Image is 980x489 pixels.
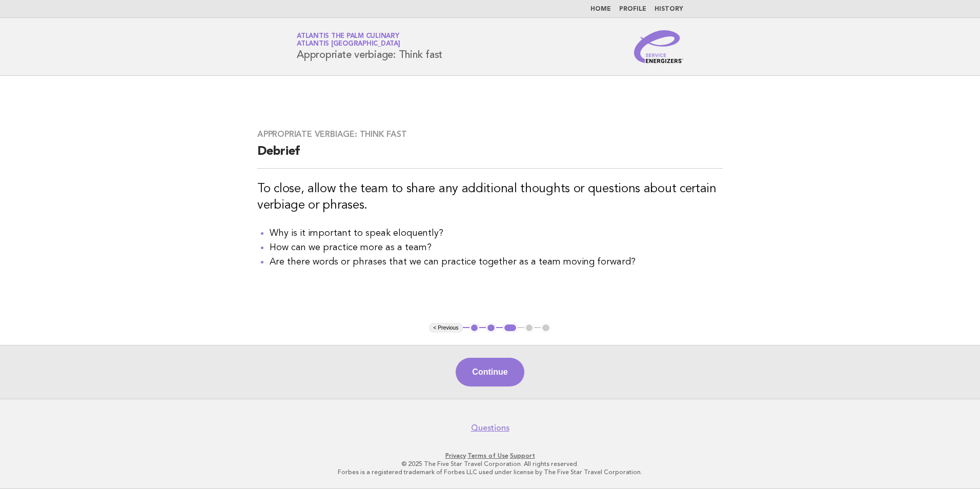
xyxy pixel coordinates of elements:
a: Privacy [445,452,466,459]
h1: Appropriate verbiage: Think fast [297,33,442,60]
h3: Appropriate verbiage: Think fast [257,129,723,139]
li: Are there words or phrases that we can practice together as a team moving forward? [270,255,723,269]
a: Atlantis The Palm CulinaryAtlantis [GEOGRAPHIC_DATA] [297,33,400,47]
li: How can we practice more as a team? [270,240,723,255]
a: Support [510,452,535,459]
button: Continue [456,358,524,386]
button: 3 [503,323,518,333]
p: © 2025 The Five Star Travel Corporation. All rights reserved. [176,460,804,468]
p: · · [176,452,804,460]
a: Home [590,6,611,12]
p: Forbes is a registered trademark of Forbes LLC used under license by The Five Star Travel Corpora... [176,468,804,476]
button: 2 [486,323,496,333]
button: < Previous [429,323,462,333]
li: Why is it important to speak eloquently? [270,226,723,240]
h2: Debrief [257,144,723,169]
a: Questions [471,423,509,433]
a: Terms of Use [467,452,508,459]
span: Atlantis [GEOGRAPHIC_DATA] [297,41,400,48]
button: 1 [469,323,480,333]
a: Profile [619,6,646,12]
h3: To close, allow the team to share any additional thoughts or questions about certain verbiage or ... [257,181,723,214]
img: Service Energizers [634,30,683,63]
a: History [655,6,683,12]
